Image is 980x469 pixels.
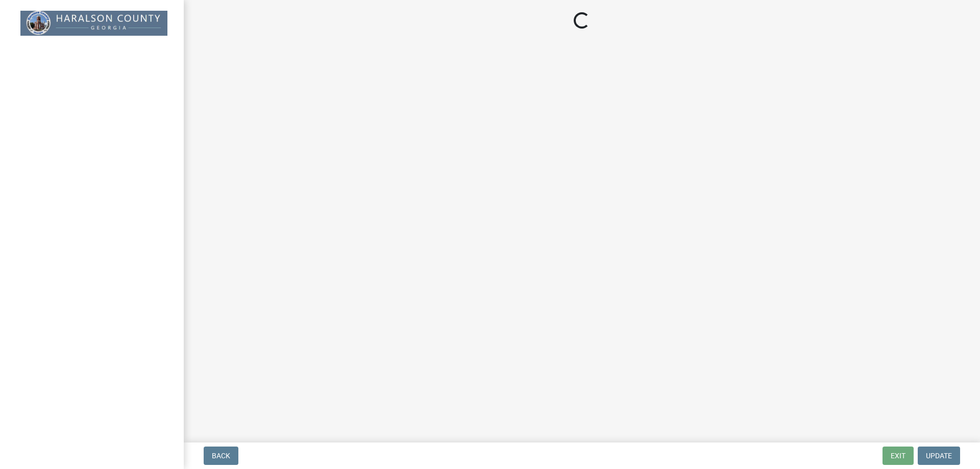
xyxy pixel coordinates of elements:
button: Exit [883,447,914,465]
span: Back [212,452,230,460]
button: Update [918,447,960,465]
button: Back [204,447,238,465]
span: Update [926,452,952,460]
img: Haralson County, Georgia [20,11,167,36]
